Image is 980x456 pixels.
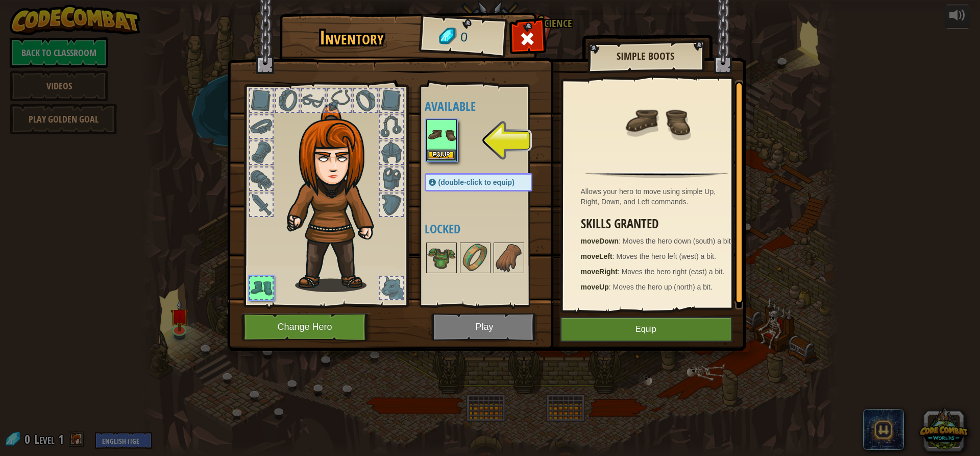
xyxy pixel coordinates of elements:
span: 0 [459,28,468,47]
h4: Available [425,100,553,113]
img: portrait.png [427,244,456,272]
img: hr.png [585,172,727,178]
img: portrait.png [495,244,523,272]
button: Change Hero [241,313,371,341]
span: : [609,283,613,291]
span: Moves the hero up (north) a bit. [613,283,713,291]
img: portrait.png [624,88,690,154]
img: portrait.png [427,121,456,149]
span: Moves the hero down (south) a bit. [623,237,733,245]
span: (double-click to equip) [438,178,514,186]
img: hair_f2.png [282,104,392,292]
span: Moves the hero left (west) a bit. [617,252,716,260]
button: Equip [560,317,732,342]
img: portrait.png [461,244,489,272]
button: Equip [427,150,456,160]
span: : [618,268,622,276]
strong: moveLeft [581,252,612,260]
strong: moveUp [581,283,609,291]
strong: moveRight [581,268,618,276]
strong: moveDown [581,237,619,245]
h2: Simple Boots [598,51,694,62]
h1: Inventory [287,27,417,49]
span: : [612,252,617,260]
span: Moves the hero right (east) a bit. [622,268,725,276]
h3: Skills Granted [581,217,738,231]
span: : [619,237,623,245]
div: Allows your hero to move using simple Up, Right, Down, and Left commands. [581,186,738,207]
h4: Locked [425,222,553,235]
